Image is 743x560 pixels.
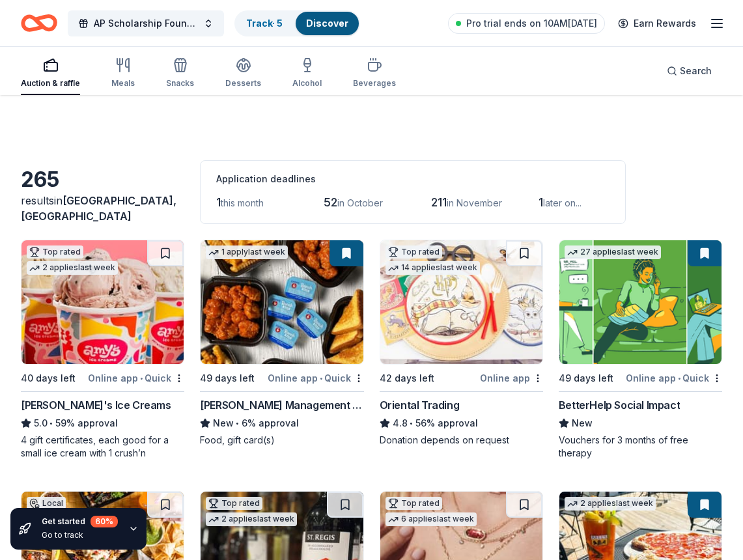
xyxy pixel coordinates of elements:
[539,195,543,209] span: 1
[380,371,434,386] div: 42 days left
[21,8,57,38] a: Home
[94,16,198,31] span: AP Scholarship Foundation Casino Night & Silent Auction
[216,195,221,209] span: 1
[21,193,184,224] div: results
[111,78,135,89] div: Meals
[42,516,118,527] div: Get started
[292,78,322,89] div: Alcohol
[34,415,48,431] span: 5.0
[292,52,322,95] button: Alcohol
[320,373,322,384] span: •
[380,434,543,447] div: Donation depends on request
[337,197,383,208] span: in October
[49,418,53,428] span: •
[410,418,413,428] span: •
[431,195,447,209] span: 211
[21,194,176,223] span: in
[225,78,261,89] div: Desserts
[565,245,661,259] div: 27 applies last week
[21,240,184,460] a: Image for Amy's Ice CreamsTop rated2 applieslast week40 days leftOnline app•Quick[PERSON_NAME]'s ...
[21,194,176,223] span: [GEOGRAPHIC_DATA], [GEOGRAPHIC_DATA]
[236,418,240,428] span: •
[27,261,118,275] div: 2 applies last week
[111,52,135,95] button: Meals
[200,397,363,413] div: [PERSON_NAME] Management Group
[386,245,442,259] div: Top rated
[353,78,396,89] div: Beverages
[221,197,264,208] span: this month
[380,240,543,447] a: Image for Oriental TradingTop rated14 applieslast week42 days leftOnline appOriental Trading4.8•5...
[559,371,613,386] div: 49 days left
[246,18,283,29] a: Track· 5
[21,240,184,364] img: Image for Amy's Ice Creams
[393,415,408,431] span: 4.8
[565,497,656,511] div: 2 applies last week
[559,240,722,364] img: Image for BetterHelp Social Impact
[559,397,680,413] div: BetterHelp Social Impact
[21,397,171,413] div: [PERSON_NAME]'s Ice Creams
[27,245,83,259] div: Top rated
[21,78,80,89] div: Auction & raffle
[216,171,610,187] div: Application deadlines
[610,12,704,35] a: Earn Rewards
[206,512,297,526] div: 2 applies last week
[200,240,363,447] a: Image for Avants Management Group1 applylast week49 days leftOnline app•Quick[PERSON_NAME] Manage...
[680,63,712,79] span: Search
[166,52,194,95] button: Snacks
[27,497,66,510] div: Local
[200,434,363,447] div: Food, gift card(s)
[466,16,597,31] span: Pro trial ends on 10AM[DATE]
[626,370,722,386] div: Online app Quick
[166,78,194,89] div: Snacks
[206,497,262,510] div: Top rated
[559,240,722,460] a: Image for BetterHelp Social Impact27 applieslast week49 days leftOnline app•QuickBetterHelp Socia...
[678,373,680,384] span: •
[380,397,460,413] div: Oriental Trading
[21,371,76,386] div: 40 days left
[201,240,363,364] img: Image for Avants Management Group
[656,58,722,84] button: Search
[448,13,605,34] a: Pro trial ends on 10AM[DATE]
[206,245,288,259] div: 1 apply last week
[21,52,80,95] button: Auction & raffle
[91,516,118,527] div: 60 %
[386,512,477,526] div: 6 applies last week
[140,373,143,384] span: •
[447,197,502,208] span: in November
[386,497,442,510] div: Top rated
[380,240,542,364] img: Image for Oriental Trading
[559,434,722,460] div: Vouchers for 3 months of free therapy
[380,415,543,431] div: 56% approval
[42,530,118,540] div: Go to track
[213,415,234,431] span: New
[225,52,261,95] button: Desserts
[200,371,255,386] div: 49 days left
[353,52,396,95] button: Beverages
[21,415,184,431] div: 59% approval
[386,261,480,275] div: 14 applies last week
[21,167,184,193] div: 265
[480,370,543,386] div: Online app
[268,370,364,386] div: Online app Quick
[324,195,337,209] span: 52
[200,415,363,431] div: 6% approval
[88,370,184,386] div: Online app Quick
[306,18,348,29] a: Discover
[543,197,582,208] span: later on...
[572,415,593,431] span: New
[68,10,224,36] button: AP Scholarship Foundation Casino Night & Silent Auction
[21,434,184,460] div: 4 gift certificates, each good for a small ice cream with 1 crush’n
[234,10,360,36] button: Track· 5Discover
